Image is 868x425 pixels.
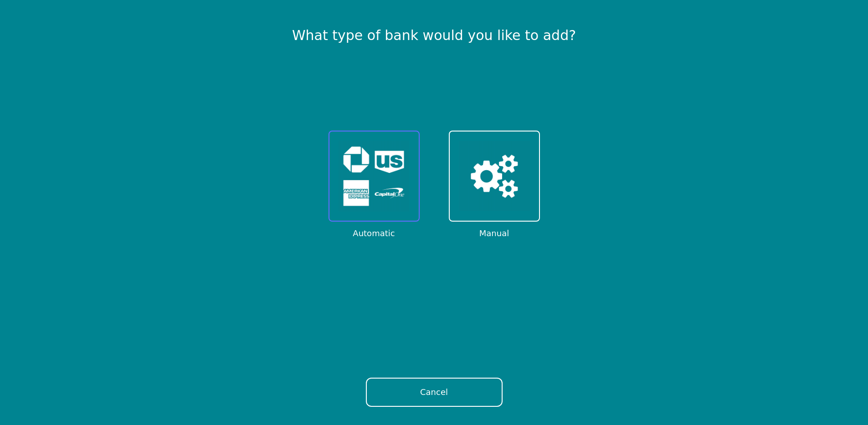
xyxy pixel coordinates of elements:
[339,141,410,212] img: Automatic Bank
[366,378,503,407] button: Cancel
[353,227,395,240] span: Automatic
[459,141,530,212] img: Manual Bank
[479,227,509,240] span: Manual
[292,27,576,44] h1: What type of bank would you like to add?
